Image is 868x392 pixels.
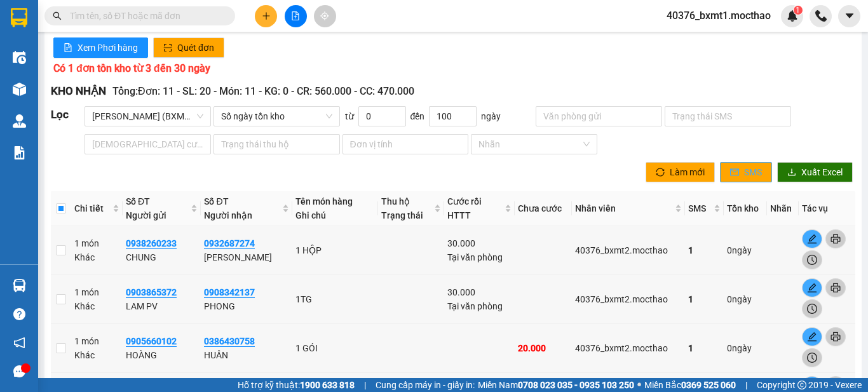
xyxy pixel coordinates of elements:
[447,210,471,220] span: HTTT
[13,51,26,64] img: warehouse-icon
[815,10,827,22] img: phone-icon
[381,196,410,206] span: Thu hộ
[803,255,822,265] span: clock-circle
[262,11,271,20] span: plus
[204,210,252,220] span: Người nhận
[291,11,300,20] span: file-add
[803,304,822,314] span: clock-circle
[74,301,95,311] span: Khác
[204,238,255,249] span: 0932687274
[314,5,336,27] button: aim
[74,334,119,362] div: 1 món
[126,196,150,206] span: Số ĐT
[295,294,312,304] span: 1TG
[688,245,693,255] span: 1
[112,85,414,97] span: Tổng: Đơn: 11 - SL: 20 - Món: 11 - KG: 0 - CR: 560.000 - CC: 470.000
[92,107,203,126] span: Hồ Chí Minh (BXMT)
[727,243,764,257] div: 0 ngày
[78,41,138,55] span: Xem Phơi hàng
[572,226,685,275] td: 40376_bxmt2.mocthao
[204,196,228,206] span: Số ĐT
[745,378,747,392] span: |
[727,341,764,355] div: 0 ngày
[70,9,220,23] input: Tìm tên, số ĐT hoặc mã đơn
[688,294,693,304] span: 1
[826,332,845,342] span: printer
[637,382,641,388] span: ⚪️
[126,336,177,347] span: 0905660102
[153,37,224,58] button: scanQuét đơn
[518,380,634,390] strong: 0708 023 035 - 0935 103 250
[797,381,806,389] span: copyright
[688,203,706,213] span: SMS
[447,238,475,248] span: 30.000
[844,10,855,22] span: caret-down
[295,245,322,255] span: 1 HỘP
[364,378,366,392] span: |
[730,168,739,178] span: mail
[410,111,425,121] span: đến
[13,146,26,159] img: solution-icon
[204,287,255,298] span: 0908342137
[255,5,277,27] button: plus
[770,201,796,215] div: Nhãn
[787,168,796,178] span: download
[11,8,27,27] img: logo-vxr
[644,378,736,392] span: Miền Bắc
[447,196,482,206] span: Cước rồi
[803,332,822,342] span: edit
[221,107,332,126] span: Số ngày tồn kho
[799,191,855,226] th: Tác vụ
[13,365,25,377] span: message
[53,62,210,74] b: Có 1 đơn tồn kho từ 3 đến 30 ngày
[13,308,25,320] span: question-circle
[74,201,110,215] span: Chi tiết
[796,6,800,15] span: 1
[53,37,148,58] button: file-textXem Phơi hàng
[518,343,546,353] span: 20.000
[727,292,764,306] div: 0 ngày
[13,337,25,349] span: notification
[826,283,845,293] span: printer
[777,162,853,182] button: downloadXuất Excel
[295,343,318,353] span: 1 GÓI
[320,11,329,20] span: aim
[744,165,762,179] span: SMS
[803,353,822,363] span: clock-circle
[381,210,423,220] span: Trạng thái
[163,43,172,53] span: scan
[802,299,822,318] button: clock-circle
[802,348,822,367] button: clock-circle
[295,194,375,222] div: Tên món hàng Ghi chú
[575,201,672,215] span: Nhân viên
[13,114,26,128] img: warehouse-icon
[13,279,26,292] img: warehouse-icon
[794,6,803,15] sup: 1
[720,162,772,182] button: mailSMS
[670,165,705,179] span: Làm mới
[285,5,307,27] button: file-add
[803,234,822,244] span: edit
[802,229,822,248] button: edit
[478,378,634,392] span: Miền Nam
[572,324,685,373] td: 40376_bxmt2.mocthao
[656,8,781,24] span: 40376_bxmt1.mocthao
[74,252,95,262] span: Khác
[74,285,119,313] div: 1 món
[126,238,177,249] span: 0938260233
[177,41,214,55] span: Quét đơn
[126,252,156,262] span: CHUNG
[727,203,759,213] span: Tồn kho
[646,162,715,182] button: syncLàm mới
[376,378,475,392] span: Cung cấp máy in - giấy in:
[681,380,736,390] strong: 0369 525 060
[53,11,62,20] span: search
[481,111,501,121] span: ngày
[74,350,95,360] span: Khác
[13,83,26,96] img: warehouse-icon
[74,236,119,264] div: 1 món
[825,278,846,297] button: printer
[802,278,822,297] button: edit
[204,301,235,311] span: PHONG
[64,43,72,53] span: file-text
